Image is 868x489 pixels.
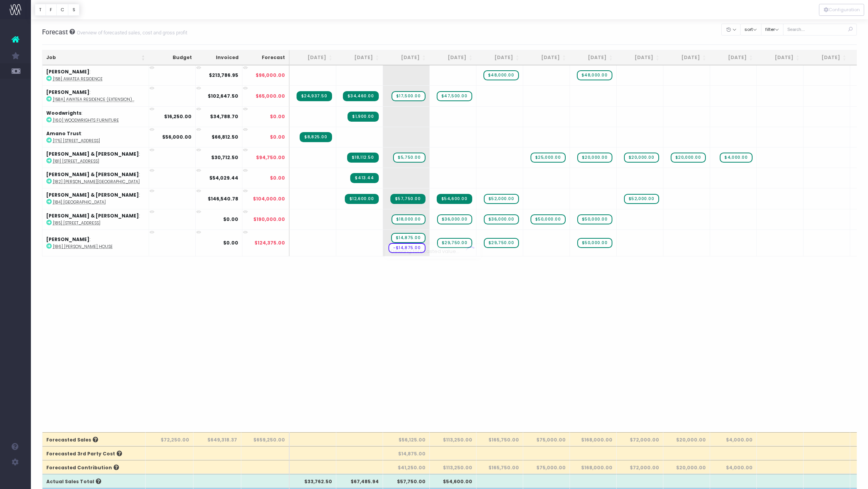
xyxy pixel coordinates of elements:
[819,4,864,16] div: Vertical button group
[35,4,46,16] button: T
[42,446,146,460] th: Forecasted 3rd Party Cost
[42,474,146,488] th: Actual Sales Total
[46,436,98,443] span: Forecasted Sales
[68,4,80,16] button: S
[819,4,864,16] button: Configuration
[42,460,146,474] th: Forecasted Contribution
[146,432,193,446] th: $72,250.00
[46,4,57,16] button: F
[193,432,241,446] th: $649,318.37
[241,432,290,446] th: $659,250.00
[10,474,21,485] img: images/default_profile_image.png
[35,4,80,16] div: Vertical button group
[56,4,69,16] button: C
[385,244,465,258] span: Deleting forecasted value...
